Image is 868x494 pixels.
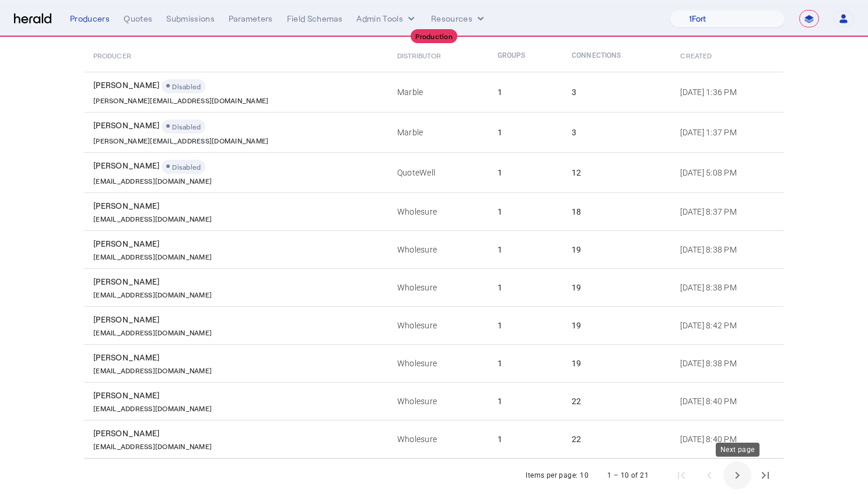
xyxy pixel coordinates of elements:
[671,230,784,268] td: [DATE] 8:38 PM
[572,244,666,255] div: 19
[93,352,383,363] div: [PERSON_NAME]
[93,200,383,212] div: [PERSON_NAME]
[671,39,784,72] th: Created
[93,79,383,93] div: [PERSON_NAME]
[411,29,457,43] div: Production
[572,282,666,293] div: 19
[356,13,417,24] button: internal dropdown menu
[562,39,671,72] th: Connections
[93,276,383,288] div: [PERSON_NAME]
[14,13,51,24] img: Herald Logo
[229,13,273,24] div: Parameters
[70,13,110,24] div: Producers
[671,382,784,420] td: [DATE] 8:40 PM
[388,306,488,344] td: Wholesure
[751,461,779,489] button: Last page
[671,420,784,458] td: [DATE] 8:40 PM
[93,134,268,145] p: [PERSON_NAME][EMAIL_ADDRESS][DOMAIN_NAME]
[488,112,563,152] td: 1
[287,13,343,24] div: Field Schemas
[172,82,201,90] span: Disabled
[488,192,563,230] td: 1
[580,470,589,481] div: 10
[572,433,666,445] div: 22
[671,112,784,152] td: [DATE] 1:37 PM
[388,230,488,268] td: Wholesure
[671,72,784,112] td: [DATE] 1:36 PM
[93,212,212,223] p: [EMAIL_ADDRESS][DOMAIN_NAME]
[671,268,784,306] td: [DATE] 8:38 PM
[93,238,383,250] div: [PERSON_NAME]
[572,206,666,218] div: 18
[388,72,488,112] td: Marble
[488,344,563,382] td: 1
[488,152,563,192] td: 1
[671,192,784,230] td: [DATE] 8:37 PM
[488,230,563,268] td: 1
[93,160,383,174] div: [PERSON_NAME]
[671,344,784,382] td: [DATE] 8:38 PM
[431,13,487,24] button: Resources dropdown menu
[93,401,212,413] p: [EMAIL_ADDRESS][DOMAIN_NAME]
[388,268,488,306] td: Wholesure
[488,268,563,306] td: 1
[93,428,383,439] div: [PERSON_NAME]
[172,163,201,171] span: Disabled
[124,13,152,24] div: Quotes
[723,461,751,489] button: Next page
[93,325,212,337] p: [EMAIL_ADDRESS][DOMAIN_NAME]
[716,443,759,457] div: Next page
[166,13,215,24] div: Submissions
[93,363,212,375] p: [EMAIL_ADDRESS][DOMAIN_NAME]
[388,152,488,192] td: QuoteWell
[388,39,488,72] th: Distributor
[572,86,666,98] div: 3
[388,420,488,458] td: Wholesure
[488,72,563,112] td: 1
[671,152,784,192] td: [DATE] 5:08 PM
[93,250,212,261] p: [EMAIL_ADDRESS][DOMAIN_NAME]
[93,288,212,299] p: [EMAIL_ADDRESS][DOMAIN_NAME]
[388,112,488,152] td: Marble
[488,420,563,458] td: 1
[572,358,666,369] div: 19
[488,382,563,420] td: 1
[572,320,666,331] div: 19
[488,306,563,344] td: 1
[93,314,383,325] div: [PERSON_NAME]
[84,39,388,72] th: Producer
[93,93,268,105] p: [PERSON_NAME][EMAIL_ADDRESS][DOMAIN_NAME]
[572,395,666,407] div: 22
[526,470,577,481] div: Items per page:
[388,192,488,230] td: Wholesure
[388,382,488,420] td: Wholesure
[488,39,563,72] th: Groups
[572,167,666,178] div: 12
[572,127,666,138] div: 3
[93,390,383,401] div: [PERSON_NAME]
[671,306,784,344] td: [DATE] 8:42 PM
[172,122,201,131] span: Disabled
[607,470,649,481] div: 1 – 10 of 21
[93,439,212,451] p: [EMAIL_ADDRESS][DOMAIN_NAME]
[93,120,383,134] div: [PERSON_NAME]
[388,344,488,382] td: Wholesure
[93,174,212,185] p: [EMAIL_ADDRESS][DOMAIN_NAME]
